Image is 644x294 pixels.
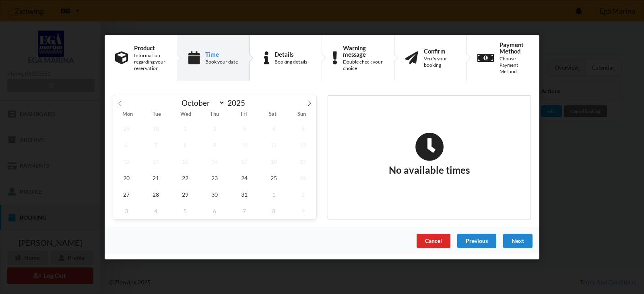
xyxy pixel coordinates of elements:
input: Year [225,98,252,107]
span: November 3, 2025 [113,202,140,219]
span: Sat [258,112,287,117]
div: Cancel [417,233,450,248]
span: October 25, 2025 [260,169,287,186]
span: Tue [142,112,171,117]
span: October 14, 2025 [142,153,169,169]
span: October 22, 2025 [172,169,198,186]
div: Product [134,44,166,51]
span: October 29, 2025 [172,186,198,202]
div: Warning message [343,44,384,57]
span: October 28, 2025 [142,186,169,202]
span: October 21, 2025 [142,169,169,186]
span: October 10, 2025 [231,136,258,153]
span: October 15, 2025 [172,153,198,169]
span: October 20, 2025 [113,169,140,186]
div: Verify your booking [424,56,456,68]
span: September 29, 2025 [113,120,140,136]
div: Information regarding your reservation [134,52,166,72]
span: Wed [171,112,200,117]
span: November 7, 2025 [231,202,258,219]
span: October 4, 2025 [260,120,287,136]
div: Double check your choice [343,59,384,72]
span: October 24, 2025 [231,169,258,186]
span: October 31, 2025 [231,186,258,202]
span: October 2, 2025 [202,120,228,136]
span: October 23, 2025 [202,169,228,186]
span: November 8, 2025 [260,202,287,219]
div: Payment Method [500,41,529,54]
span: Mon [113,112,142,117]
div: Time [205,51,238,57]
div: Book your date [205,59,238,65]
span: October 18, 2025 [260,153,287,169]
span: November 5, 2025 [172,202,198,219]
span: November 4, 2025 [142,202,169,219]
span: October 19, 2025 [290,153,316,169]
span: October 27, 2025 [113,186,140,202]
span: November 6, 2025 [202,202,228,219]
div: Choose Payment Method [500,56,529,75]
span: November 2, 2025 [290,186,316,202]
span: October 17, 2025 [231,153,258,169]
span: October 16, 2025 [202,153,228,169]
span: October 5, 2025 [290,120,316,136]
span: Thu [200,112,229,117]
span: October 8, 2025 [172,136,198,153]
h2: No available times [389,132,470,176]
div: Booking details [275,59,307,65]
span: October 11, 2025 [260,136,287,153]
select: Month [178,98,225,108]
div: Previous [457,233,496,248]
span: November 9, 2025 [290,202,316,219]
span: October 3, 2025 [231,120,258,136]
div: Confirm [424,47,456,54]
span: Fri [229,112,258,117]
span: October 9, 2025 [202,136,228,153]
span: October 12, 2025 [290,136,316,153]
span: October 30, 2025 [202,186,228,202]
span: October 26, 2025 [290,169,316,186]
span: October 13, 2025 [113,153,140,169]
div: Next [503,233,533,248]
span: October 1, 2025 [172,120,198,136]
span: October 7, 2025 [142,136,169,153]
span: Sun [287,112,316,117]
span: September 30, 2025 [142,120,169,136]
span: October 6, 2025 [113,136,140,153]
span: November 1, 2025 [260,186,287,202]
div: Details [275,51,307,57]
